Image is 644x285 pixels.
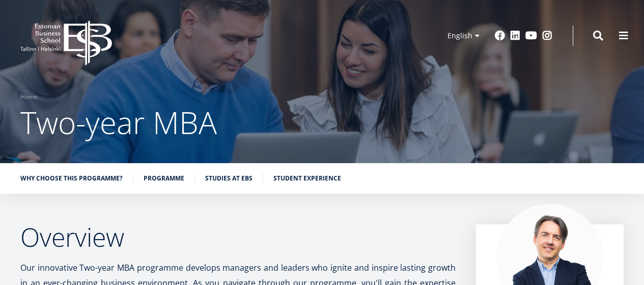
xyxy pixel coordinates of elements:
h2: Overview [20,224,456,250]
a: Youtube [525,31,537,41]
a: Why choose this programme? [20,173,123,184]
a: Programme [144,173,184,184]
a: Facebook [495,31,505,41]
a: Studies at EBS [205,173,253,184]
a: Instagram [542,31,552,41]
a: Student experience [273,173,341,184]
span: Two-year MBA [20,101,217,143]
a: Linkedin [510,31,520,41]
a: Home [20,92,38,102]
